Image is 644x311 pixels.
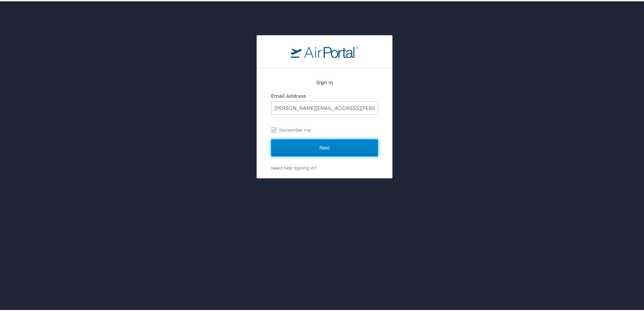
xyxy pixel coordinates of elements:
label: Remember me [271,124,378,134]
img: logo [291,44,358,57]
a: Need help signing in? [271,164,316,169]
input: Next [271,138,378,155]
h2: Sign In [271,77,378,85]
label: Email Address [271,92,306,97]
